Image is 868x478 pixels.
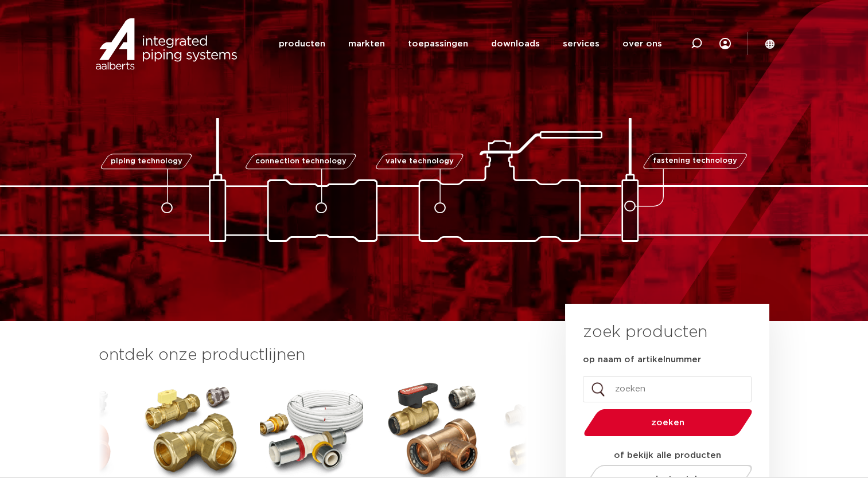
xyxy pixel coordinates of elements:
a: downloads [491,22,540,66]
button: zoeken [579,408,757,437]
a: over ons [622,22,662,66]
span: valve technology [386,158,454,165]
span: piping technology [111,158,182,165]
label: op naam of artikelnummer [583,354,701,366]
a: services [563,22,600,66]
a: markten [348,22,385,66]
div: my IPS [719,31,731,56]
span: connection technology [255,158,346,165]
a: toepassingen [408,22,468,66]
nav: Menu [279,22,662,66]
span: fastening technology [653,158,737,165]
a: producten [279,22,325,66]
span: zoeken [613,418,723,427]
strong: of bekijk alle producten [614,451,721,460]
h3: ontdek onze productlijnen [99,344,527,367]
h3: zoek producten [583,321,707,344]
input: zoeken [583,376,752,402]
